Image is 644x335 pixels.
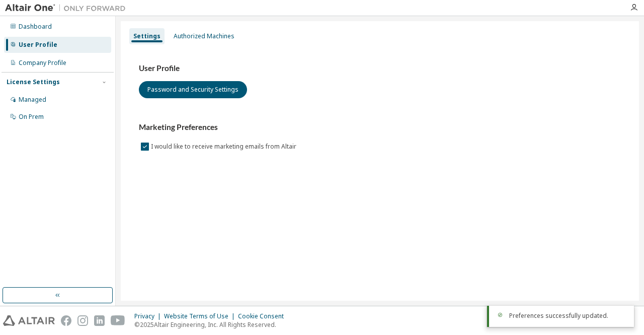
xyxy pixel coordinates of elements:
div: Dashboard [19,23,52,31]
div: Settings [133,32,160,40]
p: © 2025 Altair Engineering, Inc. All Rights Reserved. [134,320,290,329]
div: User Profile [19,41,57,49]
img: facebook.svg [61,315,71,326]
img: linkedin.svg [94,315,105,326]
div: Company Profile [19,59,66,67]
img: instagram.svg [77,315,88,326]
div: Cookie Consent [238,312,290,320]
div: Website Terms of Use [164,312,238,320]
label: I would like to receive marketing emails from Altair [151,141,298,153]
img: altair_logo.svg [3,315,55,326]
h3: Marketing Preferences [139,122,621,132]
div: Authorized Machines [174,32,234,40]
div: License Settings [7,78,60,86]
button: Password and Security Settings [139,81,247,98]
div: Managed [19,96,46,104]
div: On Prem [19,113,44,121]
h3: User Profile [139,63,621,74]
img: Altair One [5,3,131,13]
div: Privacy [134,312,164,320]
img: youtube.svg [111,315,125,326]
div: Preferences successfully updated. [509,312,626,320]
